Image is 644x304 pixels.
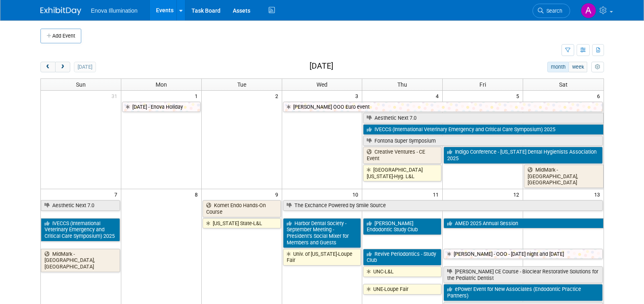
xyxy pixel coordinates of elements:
button: next [55,62,70,72]
a: UNE-Loupe Fair [363,284,441,295]
a: UNC-L&L [363,266,441,277]
a: Search [533,4,570,18]
a: Revive Periodontics - Study Club [363,249,441,266]
a: Univ. of [US_STATE]-Loupe Fair [283,249,361,266]
span: Tue [237,81,246,88]
a: MidMark - [GEOGRAPHIC_DATA], [GEOGRAPHIC_DATA] [41,249,120,272]
a: [PERSON_NAME] CE Course - Bioclear Restorative Solutions for the Pediatric Dentist [443,266,602,283]
span: 4 [435,91,442,101]
a: Indigo Conference - [US_STATE] Dental Hygienists Association 2025 [443,147,602,163]
span: 12 [513,189,523,199]
span: Mon [156,81,167,88]
button: myCustomButton [591,62,604,72]
a: The Exchance Powered by Smile Source [283,200,603,211]
span: Wed [316,81,328,88]
a: [DATE] - Enova Holiday [122,102,201,112]
a: Harbor Dental Society - September Meeting - President’s Social Mixer for Members and Guests [283,218,361,248]
span: Sun [76,81,86,88]
a: IVECCS (International Veterinary Emergency and Critical Care Symposium) 2025 [41,218,120,241]
a: Aesthetic Next 7.0 [41,200,120,211]
button: month [547,62,569,72]
a: Komet Endo Hands-On Course [203,200,281,217]
span: 31 [111,91,121,101]
span: Fri [479,81,486,88]
span: 1 [194,91,201,101]
span: Search [544,8,562,14]
i: Personalize Calendar [595,65,600,70]
a: [PERSON_NAME] OOO Euro event [283,102,603,112]
a: [US_STATE] State-L&L [203,218,281,229]
a: Fontona Super Symposium [363,136,602,146]
span: 3 [354,91,362,101]
span: 2 [274,91,282,101]
a: AMED 2025 Annual Session [443,218,603,229]
span: 13 [593,189,604,199]
h2: [DATE] [310,62,333,71]
a: MidMark - [GEOGRAPHIC_DATA], [GEOGRAPHIC_DATA] [524,165,603,188]
span: Enova Illumination [91,7,138,14]
span: 5 [515,91,523,101]
span: 10 [352,189,362,199]
button: prev [40,62,56,72]
img: Andrea Miller [581,3,596,18]
span: 11 [432,189,442,199]
a: ePower Event for New Associates (Endodontic Practice Partners) [443,284,602,301]
button: Add Event [40,29,81,43]
span: Thu [397,81,407,88]
button: [DATE] [74,62,96,72]
span: Sat [559,81,568,88]
a: IVECCS (International Veterinary Emergency and Critical Care Symposium) 2025 [363,124,603,135]
span: 7 [114,189,121,199]
button: week [568,62,587,72]
span: 9 [274,189,282,199]
img: ExhibitDay [40,7,81,15]
span: 8 [194,189,201,199]
a: [PERSON_NAME] Endodontic Study Club [363,218,441,235]
a: Creative Ventures - CE Event [363,147,441,163]
a: [PERSON_NAME] - OOO - [DATE] night and [DATE] [443,249,602,259]
span: 6 [596,91,604,101]
a: [GEOGRAPHIC_DATA][US_STATE]-Hyg. L&L [363,165,441,181]
a: Aesthetic Next 7.0 [363,113,603,123]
